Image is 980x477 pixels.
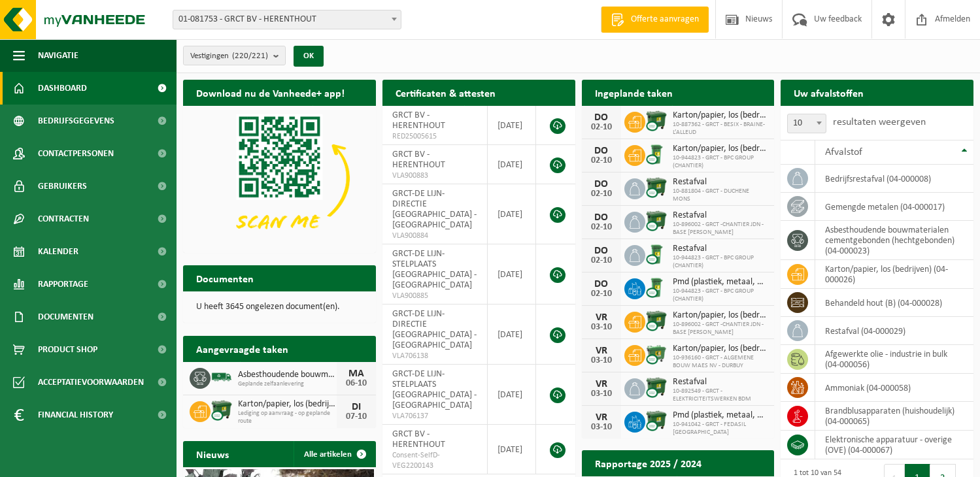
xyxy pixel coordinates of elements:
div: 02-10 [588,289,615,299]
h2: Ingeplande taken [582,80,686,105]
count: (220/221) [232,52,268,60]
button: OK [294,46,324,67]
span: Acceptatievoorwaarden [38,366,144,399]
div: 02-10 [588,223,615,232]
td: elektronische apparatuur - overige (OVE) (04-000067) [815,431,973,459]
td: [DATE] [488,365,536,425]
span: 10-944823 - GRCT - BPC GROUP (CHANTIER) [673,154,768,170]
td: asbesthoudende bouwmaterialen cementgebonden (hechtgebonden) (04-000023) [815,221,973,260]
img: WB-0240-CU [645,276,667,299]
span: Bedrijfsgegevens [38,105,114,137]
span: 01-081753 - GRCT BV - HERENTHOUT [173,10,401,29]
span: 10-936160 - GRCT - ALGEMENE BOUW MAES NV - DURBUY [673,354,768,370]
div: VR [588,346,615,356]
span: GRCT-DE LIJN-STELPLAATS [GEOGRAPHIC_DATA] - [GEOGRAPHIC_DATA] [392,369,477,410]
td: ammoniak (04-000058) [815,374,973,402]
span: Karton/papier, los (bedrijven) [673,110,768,121]
span: Consent-SelfD-VEG2200143 [392,450,478,471]
span: Afvalstof [825,147,862,157]
img: WB-1100-CU [645,176,667,199]
h2: Nieuws [183,441,242,467]
span: 10-892549 - GRCT - ELEKTRICITEITSWERKEN BDM [673,387,768,403]
span: Contracten [38,203,89,235]
img: WB-0240-CU [645,243,667,265]
span: Gebruikers [38,170,87,203]
span: VLA900885 [392,291,478,301]
span: 10 [788,114,826,133]
div: DO [588,279,615,289]
img: Download de VHEPlus App [183,106,376,250]
div: DO [588,212,615,223]
td: brandblusapparaten (huishoudelijk) (04-000065) [815,402,973,431]
div: VR [588,312,615,323]
span: Vestigingen [190,46,268,66]
img: BL-SO-LV [211,366,233,388]
span: Contactpersonen [38,137,114,170]
span: Asbesthoudende bouwmaterialen cementgebonden met isolatie(hechtgebonden) [238,370,337,380]
span: Financial History [38,399,113,431]
span: GRCT BV - HERENTHOUT [392,429,445,450]
td: [DATE] [488,106,536,145]
span: Karton/papier, los (bedrijven) [673,344,768,354]
span: 10-941042 - GRCT - FEDASIL [GEOGRAPHIC_DATA] [673,421,768,436]
span: Pmd (plastiek, metaal, drankkartons) (bedrijven) [673,410,768,421]
a: Offerte aanvragen [601,7,709,33]
td: restafval (04-000029) [815,317,973,345]
img: WB-1100-CU [645,376,667,399]
img: WB-1100-CU [645,210,667,232]
td: afgewerkte olie - industrie in bulk (04-000056) [815,345,973,374]
span: Restafval [673,377,768,387]
span: Karton/papier, los (bedrijven) [673,144,768,154]
span: 10-944823 - GRCT - BPC GROUP (CHANTIER) [673,288,768,303]
span: GRCT-DE LIJN-STELPLAATS [GEOGRAPHIC_DATA] - [GEOGRAPHIC_DATA] [392,249,477,290]
span: VLA706137 [392,411,478,421]
div: MA [343,369,369,379]
span: GRCT BV - HERENTHOUT [392,110,445,131]
span: VLA900883 [392,171,478,181]
td: gemengde metalen (04-000017) [815,193,973,221]
span: Documenten [38,301,93,333]
span: Navigatie [38,39,78,72]
span: Restafval [673,177,768,188]
td: bedrijfsrestafval (04-000008) [815,165,973,193]
td: [DATE] [488,244,536,304]
div: 06-10 [343,379,369,388]
td: karton/papier, los (bedrijven) (04-000026) [815,260,973,289]
span: RED25005615 [392,131,478,142]
span: Restafval [673,210,768,221]
div: 02-10 [588,123,615,132]
span: Rapportage [38,268,88,301]
h2: Rapportage 2025 / 2024 [582,450,715,476]
p: U heeft 3645 ongelezen document(en). [196,303,363,312]
span: GRCT-DE LIJN-DIRECTIE [GEOGRAPHIC_DATA] - [GEOGRAPHIC_DATA] [392,189,477,230]
div: 02-10 [588,189,615,199]
div: 03-10 [588,389,615,399]
div: 03-10 [588,356,615,365]
h2: Uw afvalstoffen [781,80,877,105]
div: DO [588,146,615,156]
span: Karton/papier, los (bedrijven) [673,310,768,321]
td: [DATE] [488,145,536,184]
label: resultaten weergeven [833,117,926,127]
span: GRCT-DE LIJN-DIRECTIE [GEOGRAPHIC_DATA] - [GEOGRAPHIC_DATA] [392,309,477,350]
img: WB-1100-CU [645,410,667,432]
span: Pmd (plastiek, metaal, drankkartons) (bedrijven) [673,277,768,288]
div: DO [588,112,615,123]
td: behandeld hout (B) (04-000028) [815,289,973,317]
img: WB-0660-CU [645,343,667,365]
span: 01-081753 - GRCT BV - HERENTHOUT [173,10,401,29]
h2: Download nu de Vanheede+ app! [183,80,358,105]
div: DO [588,179,615,189]
span: 10-896002 - GRCT -CHANTIER JDN - BASE [PERSON_NAME] [673,221,768,237]
div: 03-10 [588,423,615,432]
div: VR [588,379,615,389]
div: DO [588,246,615,256]
span: Product Shop [38,333,97,366]
span: Dashboard [38,72,87,105]
span: 10-881804 - GRCT - DUCHENE MONS [673,188,768,203]
div: 07-10 [343,412,369,421]
td: [DATE] [488,184,536,244]
h2: Documenten [183,265,267,291]
span: Restafval [673,244,768,254]
span: Offerte aanvragen [628,13,702,26]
